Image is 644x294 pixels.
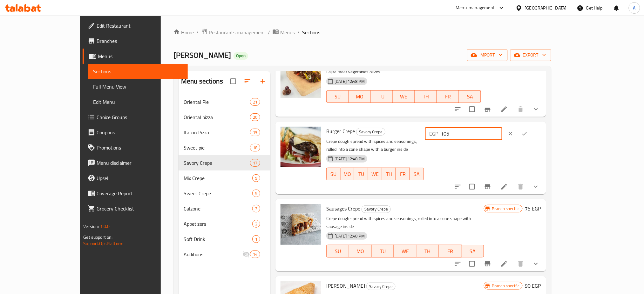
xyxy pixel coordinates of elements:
button: Branch-specific-item [480,179,495,194]
span: Branch specific [489,283,522,289]
a: Edit menu item [500,260,508,268]
span: Coupons [97,129,183,136]
li: / [196,29,199,36]
span: FR [439,92,456,101]
button: MO [349,245,372,257]
div: Soft Drink [184,235,252,243]
li: / [297,29,300,36]
div: items [252,205,260,212]
span: Edit Menu [93,98,183,106]
button: SA [462,245,484,257]
div: Appetizers2 [179,216,270,231]
button: MO [341,168,355,180]
p: Fajita meat vegetables olives [326,68,481,76]
button: TH [382,168,396,180]
nav: breadcrumb [173,28,551,37]
span: FR [398,170,407,179]
button: SA [459,90,481,103]
button: TH [415,90,437,103]
h2: Menu sections [181,77,223,86]
span: SA [412,170,421,179]
div: items [250,113,260,121]
span: [PERSON_NAME] [173,48,231,62]
span: Select to update [465,180,479,193]
button: sort-choices [450,256,465,271]
div: Menu-management [456,4,495,12]
span: Upsell [97,174,183,182]
button: SU [326,90,349,103]
span: A [633,4,636,11]
span: Calzone [184,205,252,212]
span: Sort sections [240,74,255,89]
span: Full Menu View [93,83,183,90]
li: / [268,29,270,36]
span: Savory Crepe [184,159,250,167]
a: Edit menu item [500,105,508,113]
span: Sections [302,29,320,36]
button: WE [368,168,382,180]
div: Additions14 [179,247,270,262]
span: Menu disclaimer [97,159,183,167]
button: ok [518,127,532,141]
div: items [250,98,260,106]
button: sort-choices [450,102,465,117]
a: Promotions [83,140,188,155]
span: [DATE] 12:48 PM [332,156,367,162]
span: import [472,51,503,59]
button: TH [417,245,439,257]
div: Open [234,52,248,60]
a: Restaurants management [201,28,265,37]
div: Sweet Crepe [184,190,252,197]
span: Mix Crepe [184,174,252,182]
a: Menus [273,28,295,37]
span: Select to update [465,103,479,116]
span: Sausages Crepe [326,204,360,213]
button: show more [528,179,544,194]
span: Coverage Report [97,190,183,197]
div: Sweet Crepe5 [179,186,270,201]
div: Sweet pie18 [179,140,270,155]
h6: 90 EGP [525,281,541,290]
a: Edit menu item [500,183,508,190]
button: show more [528,102,544,117]
span: Version: [83,222,99,231]
button: export [510,49,551,61]
span: Additions [184,251,242,258]
span: SU [329,92,346,101]
span: 19 [250,130,260,136]
div: Oriental Pie21 [179,94,270,110]
span: Menus [98,52,183,60]
button: WE [394,245,417,257]
button: clear [504,127,518,141]
span: TH [385,170,394,179]
div: Mix Crepe9 [179,170,270,186]
a: Upsell [83,170,188,186]
span: Open [234,53,248,58]
span: 2 [253,221,260,227]
span: Promotions [97,144,183,151]
span: Italian Pizza [184,129,250,136]
span: 3 [253,206,260,212]
div: items [250,129,260,136]
span: 14 [250,251,260,257]
nav: Menu sections [179,92,270,264]
span: Sweet pie [184,144,250,151]
a: Choice Groups [83,110,188,125]
button: delete [513,256,528,271]
button: Branch-specific-item [480,256,495,271]
span: 17 [250,160,260,166]
span: [PERSON_NAME] [326,281,365,291]
span: TU [357,170,366,179]
div: Savory Crepe [366,283,396,290]
a: Coupons [83,125,188,140]
span: Burger Crepe [326,126,355,136]
a: Grocery Checklist [83,201,188,216]
span: TU [374,247,392,256]
button: TU [371,90,393,103]
button: WE [393,90,415,103]
div: Calzone3 [179,201,270,216]
div: Savory Crepe [356,128,385,136]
